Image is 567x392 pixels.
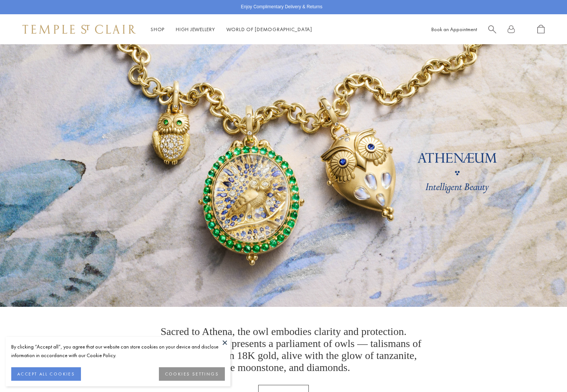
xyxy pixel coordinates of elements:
[241,3,322,11] p: Enjoy Complimentary Delivery & Returns
[431,26,477,33] a: Book an Appointment
[537,25,545,34] a: Open Shopping Bag
[151,25,312,34] nav: Main navigation
[11,342,225,360] div: By clicking “Accept all”, you agree that our website can store cookies on your device and disclos...
[159,367,225,381] button: COOKIES SETTINGS
[488,25,496,34] a: Search
[22,25,136,34] img: Temple St. Clair
[143,326,424,374] p: Sacred to Athena, the owl embodies clarity and protection. [PERSON_NAME] presents a parliament of...
[226,26,312,33] a: World of [DEMOGRAPHIC_DATA]World of [DEMOGRAPHIC_DATA]
[11,367,81,381] button: ACCEPT ALL COOKIES
[176,26,215,33] a: High JewelleryHigh Jewellery
[151,26,165,33] a: ShopShop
